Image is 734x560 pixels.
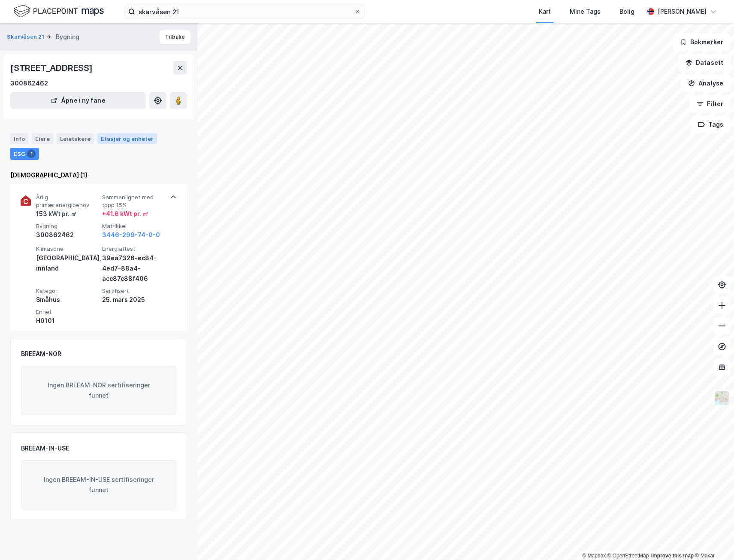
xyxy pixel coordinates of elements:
span: Klimasone [36,245,99,253]
button: Filter [689,95,731,113]
div: Mine Tags [570,6,601,17]
div: BREEAM-NOR [21,349,61,359]
div: [STREET_ADDRESS] [10,61,94,75]
div: + 41.6 kWt pr. ㎡ [102,209,148,219]
a: Improve this map [651,553,694,559]
div: Bolig [619,6,634,17]
button: Bokmerker [673,33,731,51]
div: 300862462 [36,230,99,240]
button: 3446-299-74-0-0 [102,230,160,240]
div: Bygning [56,32,79,42]
div: 39ea7326-ec84-4ed7-88a4-acc87c88f406 [102,253,165,284]
div: Ingen BREEAM-IN-USE sertifiseringer funnet [21,460,176,509]
iframe: Chat Widget [691,519,734,560]
div: 1 [27,149,36,158]
button: Åpne i ny fane [10,92,146,109]
div: 25. mars 2025 [102,295,165,305]
button: Skarvåsen 21 [7,33,46,41]
img: logo.f888ab2527a4732fd821a326f86c7f29.svg [14,4,104,19]
span: Enhet [36,308,99,316]
div: Kontrollprogram for chat [691,519,734,560]
div: [PERSON_NAME] [658,6,707,17]
div: Småhus [36,295,99,305]
div: Eiere [32,133,53,144]
span: Sammenlignet med topp 15% [102,194,165,209]
div: kWt pr. ㎡ [47,209,77,219]
button: Tags [691,116,731,133]
button: Tilbake [160,30,190,44]
div: Leietakere [57,133,94,144]
div: 300862462 [10,78,48,88]
input: Søk på adresse, matrikkel, gårdeiere, leietakere eller personer [135,5,354,18]
div: [DEMOGRAPHIC_DATA] (1) [10,170,187,180]
div: [GEOGRAPHIC_DATA], innland [36,253,99,274]
span: Sertifisert [102,287,165,295]
button: Datasett [678,54,731,71]
div: Ingen BREEAM-NOR sertifiseringer funnet [21,366,176,415]
div: H0101 [36,316,99,326]
div: ESG [10,148,39,160]
span: Årlig primærenergibehov [36,194,99,209]
button: Analyse [681,75,731,92]
a: OpenStreetMap [607,553,649,559]
div: Kart [539,6,551,17]
span: Kategori [36,287,99,295]
span: Energiattest [102,245,165,253]
div: Info [10,133,28,144]
div: 153 [36,209,77,219]
div: BREEAM-IN-USE [21,443,69,453]
div: Etasjer og enheter [101,135,154,143]
span: Matrikkel [102,222,165,230]
a: Mapbox [582,553,606,559]
img: Z [714,390,730,406]
span: Bygning [36,222,99,230]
